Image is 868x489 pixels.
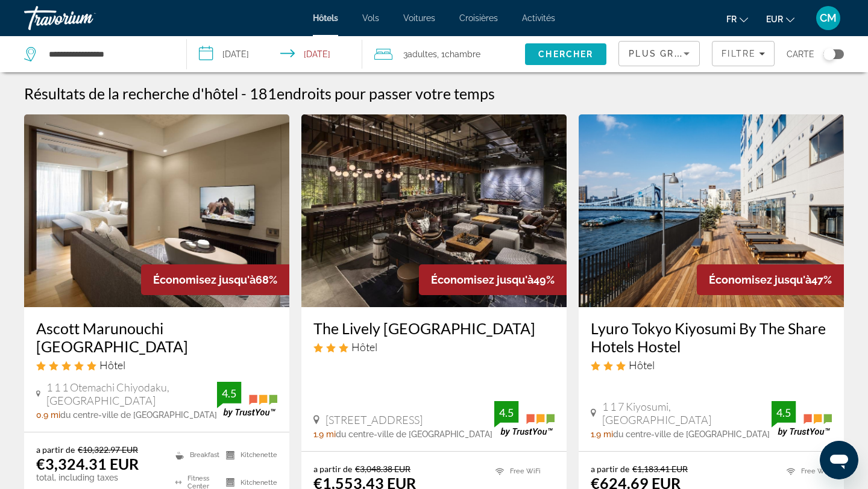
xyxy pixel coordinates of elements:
[313,340,555,354] div: 3 star Hotel
[629,46,690,61] mat-select: Sort by
[355,464,410,474] del: €3,048.38 EUR
[445,49,480,59] span: Chambre
[362,13,379,23] a: Vols
[709,273,811,286] span: Économisez jusqu'à
[629,358,655,372] span: Hôtel
[187,36,362,72] button: Select check in and out date
[48,45,168,63] input: Search hotel destination
[538,49,593,59] span: Chercher
[277,84,495,102] span: endroits pour passer votre temps
[459,13,498,23] a: Croisières
[24,84,238,102] h1: Résultats de la recherche d'hôtel
[241,84,247,102] span: -
[36,473,160,482] p: total, including taxes
[712,41,775,66] button: Filters
[697,264,844,295] div: 47%
[772,401,832,437] img: TrustYou guest rating badge
[591,358,832,372] div: 3 star Hotel
[403,13,435,23] a: Voitures
[36,358,277,372] div: 5 star Hotel
[46,381,217,407] span: 1 1 1 Otemachi Chiyodaku, [GEOGRAPHIC_DATA]
[36,410,60,420] span: 0.9 mi
[579,114,844,307] img: Lyuro Tokyo Kiyosumi By The Share Hotels Hostel
[766,14,783,24] span: EUR
[403,46,437,63] span: 3
[820,441,858,479] iframe: Bouton de lancement de la fenêtre de messagerie
[336,429,492,439] span: du centre-ville de [GEOGRAPHIC_DATA]
[60,410,217,420] span: du centre-ville de [GEOGRAPHIC_DATA]
[24,2,145,34] a: Travorium
[494,401,555,437] img: TrustYou guest rating badge
[726,10,748,28] button: Change language
[431,273,533,286] span: Économisez jusqu'à
[494,405,518,420] div: 4.5
[820,12,837,24] span: CM
[36,319,277,355] a: Ascott Marunouchi [GEOGRAPHIC_DATA]
[313,464,352,474] span: a partir de
[325,413,423,426] span: [STREET_ADDRESS]
[78,444,138,455] del: €10,322.97 EUR
[36,455,139,473] ins: €3,324.31 EUR
[814,49,844,60] button: Toggle map
[220,444,277,466] li: Kitchenette
[313,319,555,337] a: The Lively [GEOGRAPHIC_DATA]
[169,444,220,466] li: Breakfast
[525,43,606,65] button: Search
[99,358,125,372] span: Hôtel
[632,464,688,474] del: €1,183.41 EUR
[722,49,756,58] span: Filtre
[766,10,794,28] button: Change currency
[602,400,772,426] span: 1 1 7 Kiyosumi, [GEOGRAPHIC_DATA]
[419,264,567,295] div: 49%
[407,49,437,59] span: Adultes
[351,340,377,354] span: Hôtel
[153,273,256,286] span: Économisez jusqu'à
[489,464,555,479] li: Free WiFi
[813,5,844,31] button: User Menu
[437,46,480,63] span: , 1
[141,264,289,295] div: 68%
[313,13,338,23] a: Hôtels
[217,382,277,417] img: TrustYou guest rating badge
[787,46,814,63] span: Carte
[781,464,832,479] li: Free WiFi
[726,14,737,24] span: fr
[591,319,832,355] a: Lyuro Tokyo Kiyosumi By The Share Hotels Hostel
[362,36,525,72] button: Travelers: 3 adults, 0 children
[217,386,241,400] div: 4.5
[591,429,613,439] span: 1.9 mi
[36,444,75,455] span: a partir de
[613,429,770,439] span: du centre-ville de [GEOGRAPHIC_DATA]
[629,49,773,58] span: Plus grandes économies
[591,464,629,474] span: a partir de
[772,405,796,420] div: 4.5
[250,84,495,102] h2: 181
[24,114,289,307] img: Ascott Marunouchi Tokyo
[313,429,336,439] span: 1.9 mi
[522,13,555,23] a: Activités
[301,114,567,307] img: The Lively Tokyo Azabujuban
